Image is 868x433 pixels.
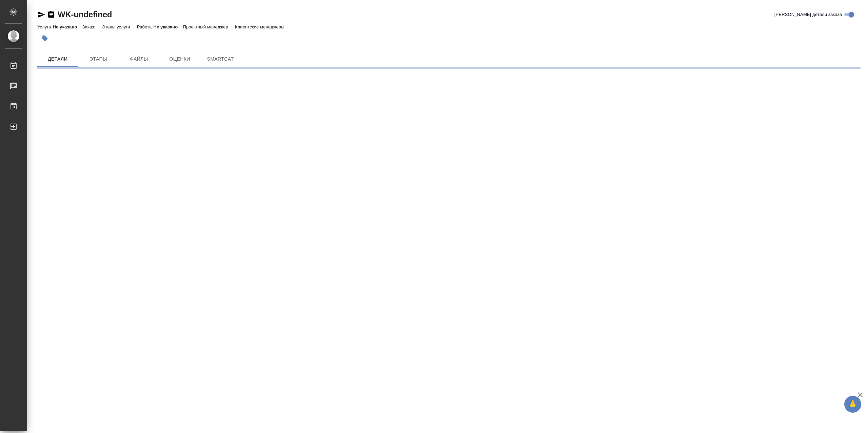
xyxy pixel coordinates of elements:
p: Не указано [153,24,183,29]
p: Услуга [37,24,53,29]
p: Работа [137,24,154,29]
span: 🙏 [847,397,859,411]
span: Оценки [163,55,196,63]
button: 🙏 [844,396,861,413]
button: Скопировать ссылку для ЯМессенджера [37,10,45,19]
span: Детали [41,55,74,63]
span: [PERSON_NAME] детали заказа [774,11,842,18]
span: Файлы [123,55,155,63]
button: Добавить тэг [37,31,52,46]
p: Заказ: [82,24,97,29]
p: Клиентские менеджеры [235,24,286,29]
p: Не указано [53,24,82,29]
p: Этапы услуги [102,24,132,29]
p: Проектный менеджер [183,24,230,29]
button: Скопировать ссылку [47,10,55,19]
span: SmartCat [204,55,237,63]
span: Этапы [82,55,115,63]
a: WK-undefined [58,10,112,19]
